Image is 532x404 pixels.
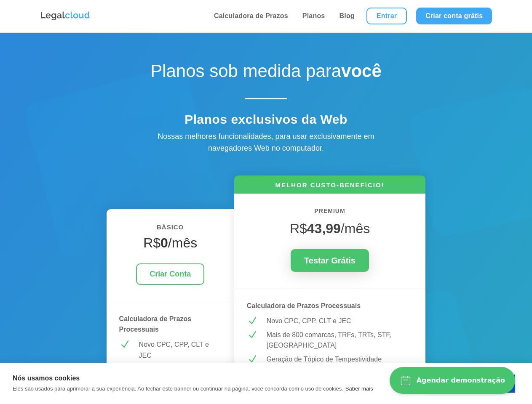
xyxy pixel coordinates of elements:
h6: MELHOR CUSTO-BENEFÍCIO! [234,181,426,194]
span: N [247,330,257,340]
strong: Calculadora de Prazos Processuais [119,315,192,333]
span: N [247,316,257,326]
div: Nossas melhores funcionalidades, para usar exclusivamente em navegadores Web no computador. [139,130,392,155]
span: N [247,354,257,364]
h1: Planos sob medida para [118,61,413,86]
h4: R$ /mês [119,235,222,255]
a: Testar Grátis [291,249,369,272]
h6: PREMIUM [247,206,413,221]
a: Criar Conta [136,263,204,285]
strong: você [341,61,382,81]
strong: 0 [160,235,168,250]
span: N [119,339,130,350]
strong: Calculadora de Prazos Processuais [247,302,361,309]
p: Mais de 800 comarcas, TRFs, TRTs, STF, [GEOGRAPHIC_DATA] [267,330,413,351]
h6: BÁSICO [119,222,222,237]
span: R$ /mês [290,221,370,236]
strong: Nós usamos cookies [13,375,80,382]
strong: 43,99 [307,221,341,236]
a: Saber mais [345,385,373,392]
p: Novo CPC, CPP, CLT e JEC [139,339,222,361]
p: Novo CPC, CPP, CLT e JEC [267,316,413,327]
h4: Planos exclusivos da Web [118,112,413,131]
a: Entrar [366,8,407,24]
img: Logo da Legalcloud [40,11,91,21]
p: Eles são usados para aprimorar a sua experiência. Ao fechar este banner ou continuar na página, v... [13,385,343,392]
p: Geração de Tópico de Tempestividade [267,354,413,365]
a: Criar conta grátis [416,8,492,24]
